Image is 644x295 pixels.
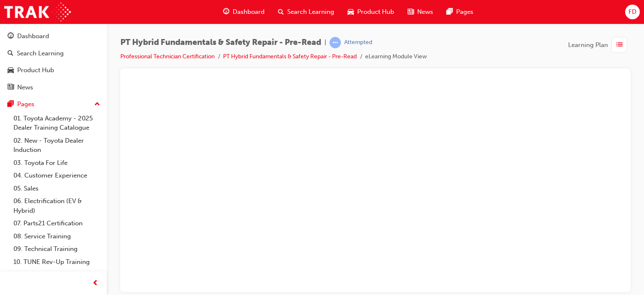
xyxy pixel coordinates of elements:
div: Pages [17,99,34,109]
span: search-icon [8,50,13,57]
div: Attempted [344,39,372,47]
a: guage-iconDashboard [216,3,271,21]
a: Search Learning [3,46,104,61]
a: search-iconSearch Learning [271,3,341,21]
li: eLearning Module View [365,52,427,62]
a: 03. Toyota For Life [10,157,104,170]
span: | [325,38,326,47]
a: 01. Toyota Academy - 2025 Dealer Training Catalogue [10,112,104,134]
button: Learning Plan [568,37,631,53]
div: News [17,83,33,92]
img: Trak [4,3,71,21]
div: Search Learning [17,49,64,58]
div: Product Hub [17,65,54,75]
a: car-iconProduct Hub [341,3,401,21]
span: list-icon [616,40,623,50]
span: news-icon [408,7,414,17]
a: Dashboard [3,29,104,44]
a: PT Hybrid Fundamentals & Safety Repair - Pre-Read [223,53,357,60]
span: Pages [456,7,473,17]
span: search-icon [278,7,284,17]
span: up-icon [94,99,100,110]
span: pages-icon [8,101,14,108]
a: 04. Customer Experience [10,169,104,182]
a: Professional Technician Certification [120,53,215,60]
span: PT Hybrid Fundamentals & Safety Repair - Pre-Read [120,38,321,47]
span: guage-icon [8,33,14,40]
span: Product Hub [357,7,394,17]
a: All Pages [10,268,104,281]
span: Search Learning [287,7,334,17]
span: prev-icon [92,278,99,289]
a: 10. TUNE Rev-Up Training [10,256,104,269]
a: 06. Electrification (EV & Hybrid) [10,195,104,217]
a: news-iconNews [401,3,440,21]
button: Pages [3,97,104,112]
span: news-icon [8,84,14,91]
span: pages-icon [447,7,453,17]
a: News [3,80,104,95]
a: 05. Sales [10,182,104,195]
span: FD [628,7,636,17]
button: FD [625,5,640,19]
div: Dashboard [17,31,49,41]
a: Product Hub [3,63,104,78]
span: Learning Plan [568,40,608,50]
a: 07. Parts21 Certification [10,217,104,230]
span: News [417,7,433,17]
span: Dashboard [233,7,265,17]
span: car-icon [348,7,354,17]
span: learningRecordVerb_ATTEMPT-icon [330,37,341,48]
a: 09. Technical Training [10,243,104,256]
a: pages-iconPages [440,3,480,21]
span: guage-icon [223,7,229,17]
a: 08. Service Training [10,230,104,243]
button: DashboardSearch LearningProduct HubNews [3,27,104,97]
span: car-icon [8,67,14,74]
a: 02. New - Toyota Dealer Induction [10,134,104,157]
